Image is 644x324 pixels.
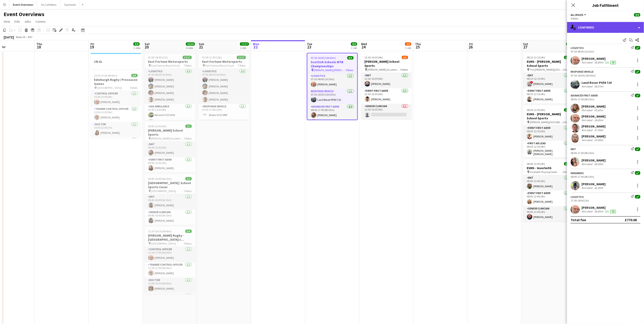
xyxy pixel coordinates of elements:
div: Not rated [582,138,593,142]
div: [PERSON_NAME] [582,114,606,118]
app-card-role: Senior Clinician1/108:45-12:45 (4h)[PERSON_NAME] [523,206,574,221]
span: 3/3 [564,162,570,166]
app-job-card: 08:15-12:15 (4h)2/2ESMS - [PERSON_NAME] School Sports The [PERSON_NAME][GEOGRAPHIC_DATA]2 RolesEM... [523,53,574,104]
span: Fri [91,42,94,46]
a: Jobs [22,19,33,24]
span: 08:45-12:45 (4h) [527,162,545,166]
div: Not rated [582,210,593,213]
div: 07:00-18:00 (11h)17/17East Fortune Motorsports East Fortune Race Circuit7 RolesLogistics4/407:00-... [145,53,195,120]
div: Land Rover PX59 7JU [582,81,612,85]
button: On Call Rotas [37,0,60,9]
span: 07:00-17:00 (10h) [202,56,222,59]
span: Edit [14,19,20,24]
span: 09:00-13:00 (4h) [148,125,167,128]
div: 36.36mi [593,186,604,190]
app-job-card: 09:00-13:00 (4h)2/2[PERSON_NAME] School Sports [PERSON_NAME] Academy Playing Fields2 RolesEMT1/10... [145,122,195,173]
app-card-role: Logistics4/407:00-08:30 (1h30m)[PERSON_NAME][PERSON_NAME][PERSON_NAME][PERSON_NAME] [199,69,249,104]
span: 5 Roles [184,242,192,245]
span: 11:30-18:15 (6h45m) [148,230,172,233]
span: 08:30-12:30 (4h) [527,108,545,112]
div: [PERSON_NAME] [582,124,606,128]
span: 27 [523,44,528,50]
button: Taymouth [60,0,80,9]
h3: [PERSON_NAME] School Sports [145,128,195,137]
app-job-card: 07:30-18:00 (10h30m)9/9Scottish Schools MTB Championships [PERSON_NAME] [PERSON_NAME]6 RolesLogis... [307,53,358,120]
div: [PERSON_NAME] [582,182,606,186]
span: Inverleith Playing Fields [530,170,557,174]
span: All roles [571,13,583,17]
span: 25 [414,44,421,50]
app-card-role: First Aid Lead1/108:30-12:30 (4h)[PERSON_NAME] [PERSON_NAME] [523,141,574,158]
span: Thu [415,42,421,46]
app-job-card: CM AL [91,53,141,69]
app-card-role: Event First Aider4/4 [91,137,141,174]
span: [GEOGRAPHIC_DATA] [151,189,176,193]
h3: CM AL [91,60,141,64]
span: 7 Roles [238,64,246,67]
span: 7/7 [566,42,572,46]
span: 17/17 [183,56,192,59]
div: Not rated [582,128,593,132]
div: Paramedic [571,171,584,175]
span: 2/2 [564,56,570,59]
div: [PERSON_NAME] [582,104,606,108]
app-skills-label: 1/1 [605,61,609,64]
span: 30/30 [186,42,195,46]
h3: Edinburgh Rugby | Preseason Games [91,78,141,86]
span: [GEOGRAPHIC_DATA] [151,242,176,245]
app-card-role: EMT1/108:15-12:15 (4h)![PERSON_NAME] [523,73,574,88]
div: 07:00-17:00 (10h)17/17East Fortune Motorsports East Fortune Race Circuit7 RolesLogistics4/407:00-... [199,53,249,120]
div: [PERSON_NAME] [582,206,617,210]
h3: ESMS - [PERSON_NAME] School Sports [523,60,574,68]
button: All roles [571,13,587,17]
span: 21 [198,44,204,50]
h3: Scottish Schools MTB Championships [307,60,357,68]
app-card-role: Logistics1/107:30-08:45 (1h15m)[PERSON_NAME] [307,73,357,89]
div: Response Vehicle [571,70,594,73]
span: 6 Roles [346,68,354,72]
span: 2 Roles [184,189,192,193]
app-card-role: Doctor1/112:00-16:30 (4h30m)[PERSON_NAME] [145,278,195,293]
app-card-role: EMT1/112:30-16:30 (4h)[PERSON_NAME] [361,73,412,88]
span: 9/9 [133,42,140,46]
h3: Job Fulfilment [567,2,644,8]
span: 12:30-16:30 (4h) [365,56,383,59]
app-card-role: EMT1/109:00-13:00 (4h)[PERSON_NAME] [145,142,195,157]
div: 15:00-23:45 (8h45m)9/9Edinburgh Rugby | Preseason Games [GEOGRAPHIC_DATA]5 RolesControl Officer1/... [91,71,141,138]
span: Jobs [24,19,31,24]
span: Comms [36,19,46,24]
div: [PERSON_NAME] [582,158,606,162]
div: 12:30-16:30 (4h)2/3[PERSON_NAME] School Sports [PERSON_NAME] Academy Playing Fields3 RolesEMT1/11... [361,53,412,119]
app-card-role: Trainee Control Officer1/111:30-17:00 (5h30m)[PERSON_NAME] [145,262,195,278]
div: 60 [610,210,616,213]
span: Week 38 [15,35,26,39]
span: 24 [360,44,367,50]
app-card-role: Response Vehicle1/107:30-18:00 (10h30m)Land Rover PX59 7JU [307,89,357,104]
a: Edit [13,19,22,24]
span: 20 [144,44,150,50]
div: Not rated [582,85,593,88]
h3: ESMS - [PERSON_NAME] School Sports [523,112,574,120]
div: Logistics [571,195,584,199]
div: Advanced First Aider [571,94,598,97]
div: 08:30-12:30 (4h)2/2ESMS - [PERSON_NAME] School Sports [PERSON_NAME][GEOGRAPHIC_DATA]2 RolesEvent ... [523,106,574,158]
div: £770.08 [625,218,637,222]
span: 2 Roles [184,137,192,140]
div: 60 [610,61,616,64]
div: Confirmed [567,22,644,33]
span: 3 Roles [563,170,570,174]
span: 09:45-16:00 (6h15m) [148,177,172,180]
span: 2/3 [405,42,411,46]
app-card-role: Event First Aider1/112:30-16:30 (4h)[PERSON_NAME] [361,88,412,104]
app-card-role: EMT1/109:45-16:00 (6h15m)[PERSON_NAME] [145,194,195,210]
div: 38.85mi [593,118,604,122]
app-card-role: EMT1/108:45-12:45 (4h)[PERSON_NAME] [523,175,574,191]
div: Not rated [582,61,593,64]
span: [GEOGRAPHIC_DATA] [97,86,122,89]
span: 17/17 [240,42,249,46]
app-card-role: Trainee Control Officer1/115:00-23:00 (8h)[PERSON_NAME] [91,106,141,122]
app-card-role: Event First Aider1/108:30-12:30 (4h)[PERSON_NAME] [523,125,574,141]
a: Comms [34,19,48,24]
div: 08:45-17:00 (8h15m) [571,98,640,101]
